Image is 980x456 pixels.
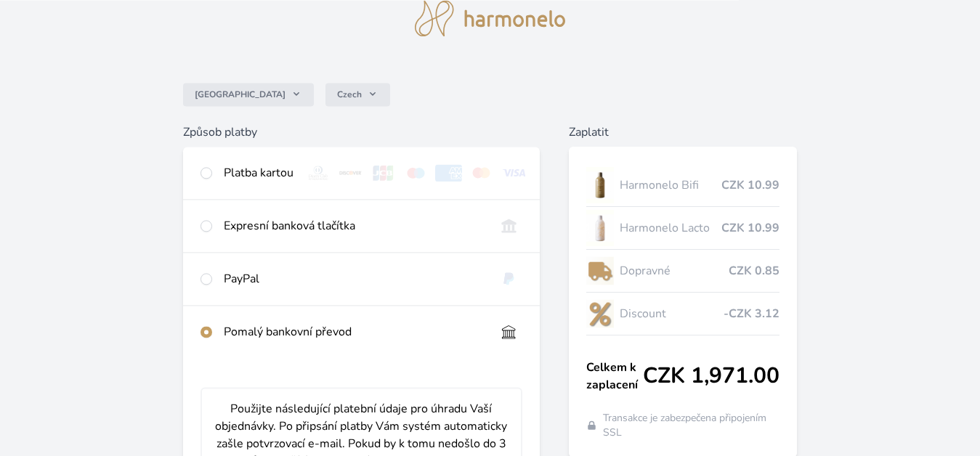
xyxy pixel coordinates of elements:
span: Celkem k zaplacení [586,359,643,394]
span: Dopravné [620,262,729,280]
div: Platba kartou [224,164,293,182]
img: mc.svg [468,164,495,182]
span: Transakce je zabezpečena připojením SSL [603,411,779,440]
div: PayPal [224,270,485,288]
span: Discount [620,305,724,322]
img: discount-lo.png [586,296,614,332]
div: Expresní banková tlačítka [224,217,485,235]
img: CLEAN_LACTO_se_stinem_x-hi-lo.jpg [586,210,614,246]
div: Pomalý bankovní převod [224,323,485,341]
img: CLEAN_BIFI_se_stinem_x-lo.jpg [586,167,614,203]
img: delivery-lo.png [586,253,614,289]
img: maestro.svg [402,164,429,182]
button: Czech [325,83,390,106]
h6: Způsob platby [183,123,540,141]
span: CZK 10.99 [721,176,779,194]
img: amex.svg [435,164,462,182]
span: CZK 10.99 [721,219,779,237]
span: -CZK 3.12 [724,305,779,322]
img: discover.svg [337,164,364,182]
img: onlineBanking_CZ.svg [495,217,522,235]
img: jcb.svg [370,164,397,182]
span: CZK 0.85 [729,262,779,280]
img: bankTransfer_IBAN.svg [495,323,522,341]
span: Czech [337,89,362,100]
img: visa.svg [501,164,527,182]
button: [GEOGRAPHIC_DATA] [183,83,314,106]
img: paypal.svg [495,270,522,288]
span: [GEOGRAPHIC_DATA] [195,89,286,100]
span: CZK 1,971.00 [643,363,779,389]
span: Harmonelo Bifi [620,176,722,194]
img: diners.svg [305,164,332,182]
span: Harmonelo Lacto [620,219,722,237]
h6: Zaplatit [569,123,797,141]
